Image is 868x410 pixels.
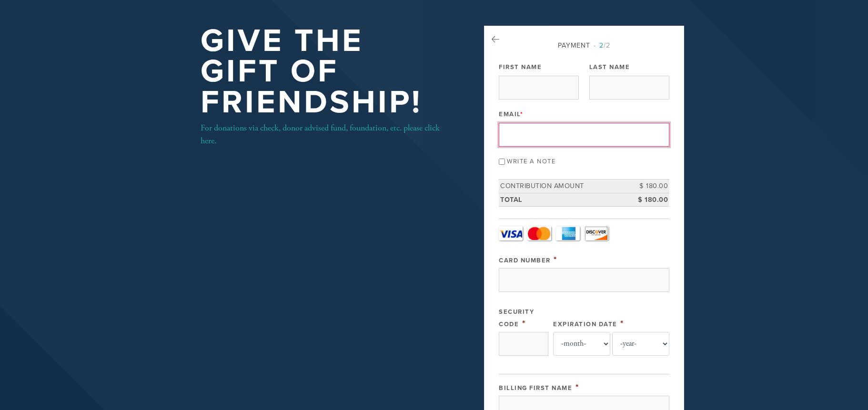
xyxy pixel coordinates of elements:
[626,193,669,207] td: $ 180.00
[499,110,523,119] label: Email
[620,318,624,329] span: This field is required.
[556,226,580,240] a: Amex
[553,332,610,356] select: Expiration Date month
[499,257,551,264] label: Card Number
[594,41,610,50] span: /2
[589,63,630,71] label: Last Name
[612,332,669,356] select: Expiration Date year
[520,110,524,118] span: This field is required.
[626,179,669,193] td: $ 180.00
[499,179,626,193] td: Contribution Amount
[527,226,551,240] a: MasterCard
[499,226,523,240] a: Visa
[499,308,534,328] label: Security Code
[507,158,555,165] label: Write a note
[585,226,608,240] a: Discover
[554,254,557,265] span: This field is required.
[499,384,572,392] label: Billing First Name
[201,122,440,146] a: For donations via check, donor advised fund, foundation, etc. please click here.
[522,318,526,329] span: This field is required.
[499,63,542,71] label: First Name
[499,193,626,207] td: Total
[553,320,617,328] label: Expiration Date
[575,382,579,392] span: This field is required.
[599,41,604,50] span: 2
[201,26,453,118] h1: Give the Gift of Friendship!
[499,40,669,50] div: Payment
